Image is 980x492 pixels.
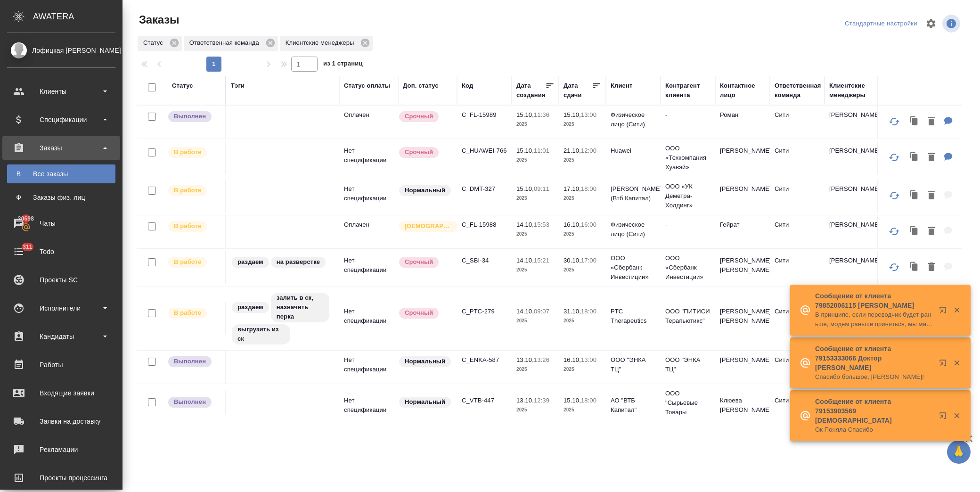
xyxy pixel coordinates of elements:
[516,111,534,118] p: 15.10,
[815,397,933,425] p: Сообщение от клиента 79153903569 [DEMOGRAPHIC_DATA]
[280,36,373,51] div: Клиентские менеджеры
[611,81,632,90] div: Клиент
[923,148,939,167] button: Удалить
[339,351,398,384] td: Нет спецификации
[906,222,923,241] button: Клонировать
[715,391,770,424] td: Клюева [PERSON_NAME]
[7,443,115,457] div: Рекламации
[339,215,398,248] td: Оплачен
[770,302,825,335] td: Сити
[581,185,596,192] p: 18:00
[174,186,201,195] p: В работе
[516,365,554,374] p: 2025
[462,184,507,194] p: C_DMT-327
[2,212,120,235] a: 20698Чаты
[174,397,206,407] p: Выполнен
[167,396,220,409] div: Выставляет ПМ после сдачи и проведения начислений. Последний этап для ПМа
[7,164,115,183] a: ВВсе заказы
[815,310,933,329] p: В принципе, если переводчик будет раньше, модем раньше приняться, мы минут через 15-20 будем уже на
[563,397,581,404] p: 15.10,
[339,180,398,213] td: Нет спецификации
[715,351,770,384] td: [PERSON_NAME]
[563,230,601,239] p: 2025
[174,257,201,267] p: В работе
[398,146,452,159] div: Выставляется автоматически, если на указанный объем услуг необходимо больше времени в стандартном...
[563,365,601,374] p: 2025
[581,356,596,363] p: 13:00
[947,359,966,367] button: Закрыть
[829,81,874,100] div: Клиентские менеджеры
[405,148,433,157] p: Срочный
[339,141,398,174] td: Нет спецификации
[534,308,549,315] p: 09:07
[581,257,596,264] p: 17:00
[403,81,439,90] div: Доп. статус
[405,112,433,121] p: Срочный
[277,257,320,267] p: на разверстке
[947,306,966,314] button: Закрыть
[462,110,507,120] p: C_FL-15989
[770,251,825,284] td: Сити
[2,353,120,377] a: Работы
[286,38,358,48] p: Клиентские менеджеры
[516,147,534,154] p: 15.10,
[920,12,942,35] span: Настроить таблицу
[581,397,596,404] p: 18:00
[398,256,452,269] div: Выставляется автоматически, если на указанный объем услуг необходимо больше времени в стандартном...
[923,112,939,131] button: Удалить
[339,391,398,424] td: Нет спецификации
[167,220,220,233] div: Выставляет ПМ после принятия заказа от КМа
[405,186,445,195] p: Нормальный
[17,242,38,252] span: 311
[237,303,263,312] p: раздаем
[581,308,596,315] p: 18:00
[398,396,452,409] div: Статус по умолчанию для стандартных заказов
[611,184,656,203] p: [PERSON_NAME] (Втб Капитал)
[563,147,581,154] p: 21.10,
[611,396,656,415] p: АО "ВТБ Капитал"
[174,112,206,121] p: Выполнен
[923,258,939,277] button: Удалить
[516,356,534,363] p: 13.10,
[611,110,656,129] p: Физическое лицо (Сити)
[611,220,656,239] p: Физическое лицо (Сити)
[167,110,220,123] div: Выставляет ПМ после сдачи и проведения начислений. Последний этап для ПМа
[7,273,115,287] div: Проекты SC
[534,147,549,154] p: 11:01
[516,120,554,129] p: 2025
[172,81,193,90] div: Статус
[7,358,115,372] div: Работы
[405,357,445,366] p: Нормальный
[174,148,201,157] p: В работе
[323,58,363,72] span: из 1 страниц
[815,425,933,435] p: Ок Поняла Спасибо
[581,111,596,118] p: 13:00
[237,325,285,344] p: выгрузить из ск
[2,438,120,461] a: Рекламации
[775,81,821,100] div: Ответственная команда
[883,184,906,207] button: Обновить
[7,216,115,230] div: Чаты
[611,146,656,156] p: Huawei
[563,265,601,275] p: 2025
[825,141,879,174] td: [PERSON_NAME]
[167,146,220,159] div: Выставляет ПМ после принятия заказа от КМа
[770,180,825,213] td: Сити
[715,251,770,284] td: [PERSON_NAME] [PERSON_NAME]
[665,81,710,100] div: Контрагент клиента
[906,112,923,131] button: Клонировать
[7,414,115,428] div: Заявки на доставку
[770,215,825,248] td: Сити
[665,110,710,120] p: -
[7,45,115,56] div: Лофицкая [PERSON_NAME]
[563,194,601,203] p: 2025
[611,254,656,282] p: ООО «Сбербанк Инвестиции»
[7,141,115,155] div: Заказы
[167,355,220,368] div: Выставляет ПМ после сдачи и проведения начислений. Последний этап для ПМа
[825,180,879,213] td: [PERSON_NAME]
[883,110,906,133] button: Обновить
[534,356,549,363] p: 13:26
[665,254,710,282] p: ООО «Сбербанк Инвестиции»
[137,12,179,27] span: Заказы
[516,316,554,326] p: 2025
